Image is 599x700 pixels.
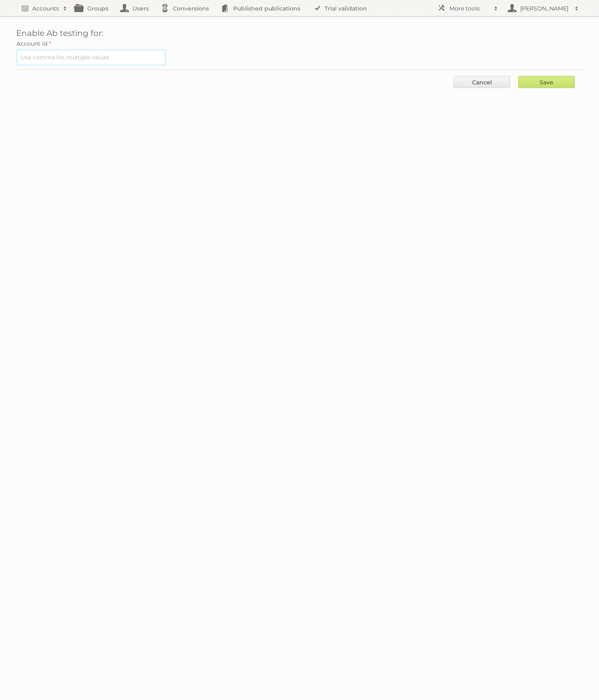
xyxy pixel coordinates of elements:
[32,4,59,13] h2: Accounts
[453,76,510,88] a: Cancel
[16,49,166,65] input: Use comma for multiple values
[449,4,490,13] h2: More tools
[518,76,575,88] input: Save
[16,28,583,38] h1: Enable Ab testing for:
[17,40,47,47] span: Account id
[518,4,571,13] h2: [PERSON_NAME]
